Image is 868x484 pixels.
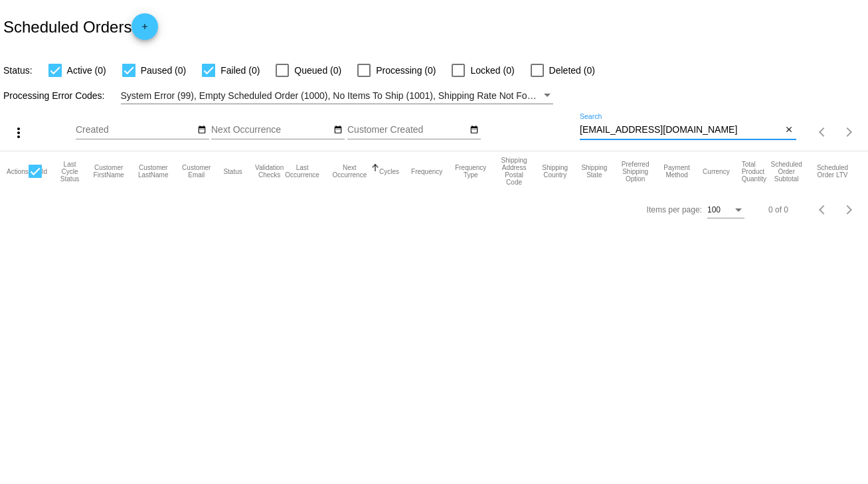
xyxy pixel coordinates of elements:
[347,125,467,135] input: Customer Created
[333,125,343,135] mat-icon: date_range
[294,62,341,78] span: Queued (0)
[707,206,744,215] mat-select: Items per page:
[784,125,794,135] mat-icon: close
[411,167,442,175] button: Change sorting for Frequency
[254,151,285,191] mat-header-cell: Validation Checks
[782,123,796,137] button: Clear
[499,157,529,186] button: Change sorting for ShippingPostcode
[376,62,436,78] span: Processing (0)
[3,90,105,101] span: Processing Error Codes:
[141,62,186,78] span: Paused (0)
[181,164,211,179] button: Change sorting for CustomerEmail
[768,205,788,214] div: 0 of 0
[742,151,770,191] mat-header-cell: Total Product Quantity
[707,205,721,214] span: 100
[223,167,242,175] button: Change sorting for Status
[470,62,514,78] span: Locked (0)
[836,197,863,223] button: Next page
[816,164,849,179] button: Change sorting for LifetimeValue
[663,164,691,179] button: Change sorting for PaymentMethod.Type
[379,167,399,175] button: Change sorting for Cycles
[3,13,158,40] h2: Scheduled Orders
[7,151,29,191] mat-header-cell: Actions
[549,62,595,78] span: Deleted (0)
[769,161,804,183] button: Change sorting for Subtotal
[67,62,106,78] span: Active (0)
[810,119,836,145] button: Previous page
[580,164,608,179] button: Change sorting for ShippingState
[703,167,730,175] button: Change sorting for CurrencyIso
[810,197,836,223] button: Previous page
[137,164,169,179] button: Change sorting for CustomerLastName
[137,22,153,38] mat-icon: add
[836,119,863,145] button: Next page
[620,161,651,183] button: Change sorting for PreferredShippingOption
[42,167,47,175] button: Change sorting for Id
[92,164,125,179] button: Change sorting for CustomerFirstName
[647,205,702,214] div: Items per page:
[541,164,569,179] button: Change sorting for ShippingCountry
[76,125,195,135] input: Created
[454,164,487,179] button: Change sorting for FrequencyType
[211,125,331,135] input: Next Occurrence
[59,161,80,183] button: Change sorting for LastProcessingCycleId
[470,125,479,135] mat-icon: date_range
[332,164,367,179] button: Change sorting for NextOccurrenceUtc
[285,164,320,179] button: Change sorting for LastOccurrenceUtc
[121,88,553,104] mat-select: Filter by Processing Error Codes
[11,125,27,141] mat-icon: more_vert
[3,65,33,76] span: Status:
[580,125,782,135] input: Search
[197,125,207,135] mat-icon: date_range
[220,62,260,78] span: Failed (0)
